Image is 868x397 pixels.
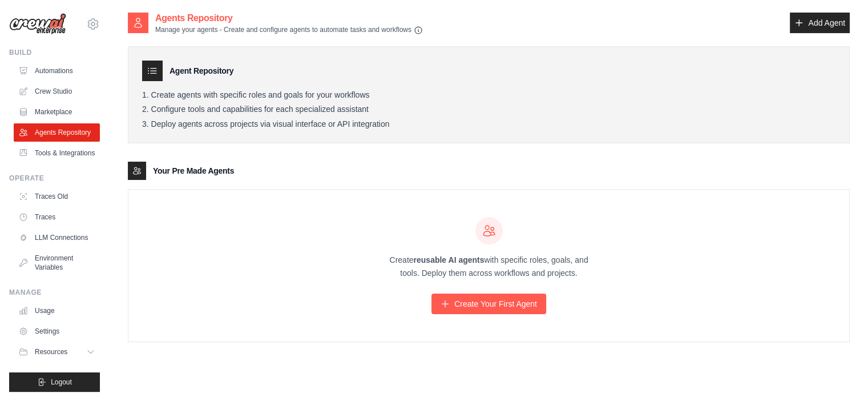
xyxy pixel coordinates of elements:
[14,343,100,361] button: Resources
[14,302,100,320] a: Usage
[431,294,546,314] a: Create Your First Agent
[155,25,423,35] p: Manage your agents - Create and configure agents to automate tasks and workflows
[153,165,234,177] h3: Your Pre Made Agents
[51,378,72,387] span: Logout
[9,174,100,183] div: Operate
[14,249,100,276] a: Environment Variables
[790,13,850,33] a: Add Agent
[14,103,100,121] a: Marketplace
[14,228,100,247] a: LLM Connections
[14,62,100,80] a: Automations
[35,347,67,356] span: Resources
[14,322,100,340] a: Settings
[14,208,100,226] a: Traces
[14,187,100,206] a: Traces Old
[142,90,835,101] li: Create agents with specific roles and goals for your workflows
[380,254,599,280] p: Create with specific roles, goals, and tools. Deploy them across workflows and projects.
[9,372,100,392] button: Logout
[14,123,100,142] a: Agents Repository
[9,288,100,297] div: Manage
[413,255,484,264] strong: reusable AI agents
[9,48,100,57] div: Build
[9,13,66,35] img: Logo
[169,65,233,77] h3: Agent Repository
[142,119,835,130] li: Deploy agents across projects via visual interface or API integration
[142,105,835,115] li: Configure tools and capabilities for each specialized assistant
[14,144,100,162] a: Tools & Integrations
[14,82,100,101] a: Crew Studio
[155,11,423,25] h2: Agents Repository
